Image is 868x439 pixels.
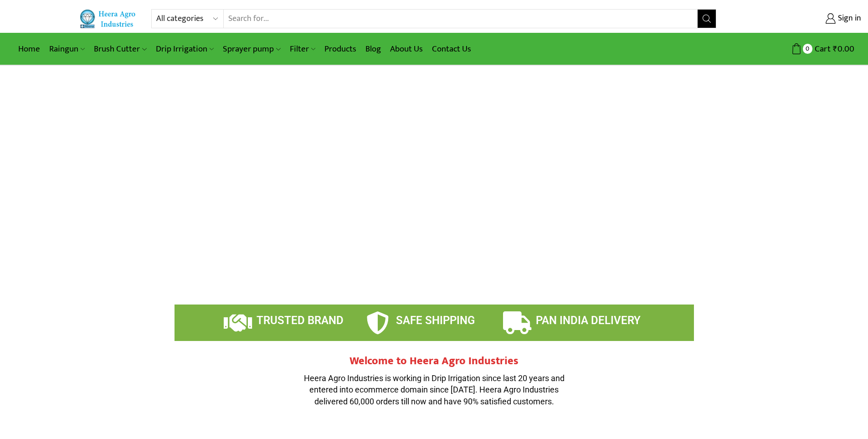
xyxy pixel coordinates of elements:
input: Search for... [224,10,698,28]
a: Sign in [730,10,861,27]
span: TRUSTED BRAND [257,314,344,327]
a: Sprayer pump [218,38,285,60]
a: Home [14,38,45,60]
a: Products [320,38,361,60]
a: Filter [285,38,320,60]
a: Drip Irrigation [151,38,218,60]
a: 0 Cart ₹0.00 [725,41,854,57]
span: ₹ [833,42,837,56]
h2: Welcome to Heera Agro Industries [298,355,571,368]
span: Cart [812,43,831,55]
span: 0 [803,44,812,53]
p: Heera Agro Industries is working in Drip Irrigation since last 20 years and entered into ecommerc... [298,372,571,408]
a: Raingun [45,38,89,60]
button: Search button [698,10,716,28]
span: SAFE SHIPPING [396,314,475,327]
span: Sign in [836,13,861,25]
a: About Us [385,38,427,60]
a: Brush Cutter [89,38,151,60]
span: PAN INDIA DELIVERY [536,314,641,327]
a: Blog [361,38,385,60]
a: Contact Us [427,38,476,60]
bdi: 0.00 [833,42,854,56]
